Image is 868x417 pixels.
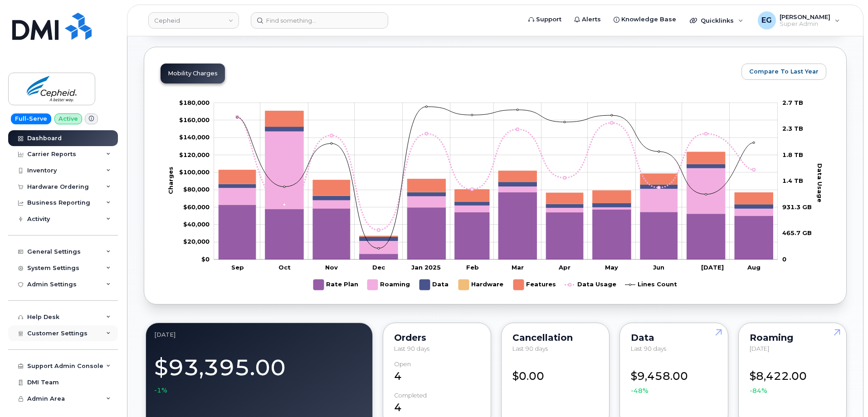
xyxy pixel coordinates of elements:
[179,168,210,176] tspan: $100,000
[512,334,598,341] div: Cancellation
[782,151,803,158] tspan: 1.8 TB
[372,264,385,271] tspan: Dec
[631,345,666,352] span: Last 90 days
[631,386,649,395] span: -48%
[458,276,504,294] g: Hardware
[154,331,364,339] div: August 2025
[653,264,664,271] tspan: Jun
[394,361,411,368] div: Open
[741,64,826,80] button: Compare To Last Year
[179,133,210,141] tspan: $140,000
[565,276,616,294] g: Data Usage
[701,264,724,271] tspan: [DATE]
[251,12,388,29] input: Find something...
[782,255,786,263] tspan: 0
[466,264,479,271] tspan: Feb
[701,17,734,24] span: Quicklinks
[522,10,568,29] a: Support
[782,99,803,106] tspan: 2.7 TB
[536,15,561,24] span: Support
[179,116,210,123] tspan: $160,000
[512,345,548,352] span: Last 90 days
[780,13,830,20] span: [PERSON_NAME]
[750,361,835,396] div: $8,422.00
[179,99,210,106] tspan: $180,000
[201,255,210,263] tspan: $0
[325,264,338,271] tspan: Nov
[782,125,803,132] tspan: 2.3 TB
[751,11,846,29] div: Eric Gonzalez
[278,264,291,271] tspan: Oct
[750,345,769,352] span: [DATE]
[816,163,824,202] tspan: Data Usage
[747,264,761,271] tspan: Aug
[761,15,772,26] span: EG
[179,151,210,158] tspan: $120,000
[167,167,174,194] tspan: Charges
[394,392,480,416] div: 4
[631,334,717,341] div: Data
[782,177,803,184] tspan: 1.4 TB
[179,116,210,123] g: $0
[621,15,676,24] span: Knowledge Base
[782,229,812,236] tspan: 465.7 GB
[625,276,677,294] g: Lines Count
[219,192,773,260] g: Rate Plan
[582,15,601,24] span: Alerts
[607,10,683,29] a: Knowledge Base
[183,221,210,228] tspan: $40,000
[394,345,429,352] span: Last 90 days
[512,264,524,271] tspan: Mar
[183,186,210,193] tspan: $80,000
[394,334,480,341] div: Orders
[183,221,210,228] g: $0
[179,168,210,176] g: $0
[183,238,210,245] tspan: $20,000
[148,12,239,29] a: Cepheid
[219,131,773,254] g: Roaming
[512,361,598,384] div: $0.00
[829,378,861,410] iframe: Messenger Launcher
[154,349,364,395] div: $93,395.00
[750,334,835,341] div: Roaming
[750,386,767,395] span: -84%
[631,361,717,396] div: $9,458.00
[394,392,427,399] div: completed
[683,11,750,29] div: Quicklinks
[782,203,812,211] tspan: 931.3 GB
[179,151,210,158] g: $0
[183,203,210,211] tspan: $60,000
[183,203,210,211] g: $0
[179,133,210,141] g: $0
[183,186,210,193] g: $0
[231,264,244,271] tspan: Sep
[411,264,441,271] tspan: Jan 2025
[780,20,830,28] span: Super Admin
[219,111,773,236] g: Features
[558,264,571,271] tspan: Apr
[568,10,607,29] a: Alerts
[313,276,358,294] g: Rate Plan
[605,264,618,271] tspan: May
[167,99,829,294] g: Chart
[419,276,449,294] g: Data
[179,99,210,106] g: $0
[513,276,556,294] g: Features
[183,238,210,245] g: $0
[154,386,167,395] span: -1%
[367,276,410,294] g: Roaming
[749,67,819,76] span: Compare To Last Year
[313,276,677,294] g: Legend
[394,361,480,384] div: 4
